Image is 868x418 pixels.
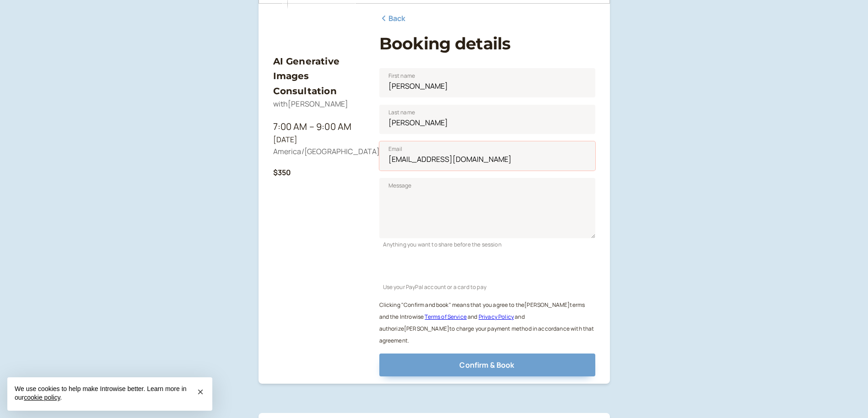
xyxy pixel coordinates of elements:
[379,257,595,277] iframe: PayPal
[273,99,349,109] span: with [PERSON_NAME]
[273,167,291,177] b: $350
[388,145,403,154] span: Email
[379,34,595,54] h1: Booking details
[379,141,595,171] input: Email
[388,181,412,190] span: Message
[379,178,595,238] textarea: Message
[425,313,467,321] a: Terms of Service
[379,301,594,344] small: Clicking "Confirm and book" means that you agree to the [PERSON_NAME] terms and the Introwise and...
[379,354,595,376] button: Confirm & Book
[479,313,514,321] a: Privacy Policy
[193,385,208,399] button: Close this notice
[388,71,415,80] span: First name
[273,146,365,158] div: America/[GEOGRAPHIC_DATA]
[379,238,595,249] div: Anything you want to share before the session
[379,68,595,97] input: First name
[273,134,365,146] div: [DATE]
[273,54,365,98] h3: AI Generative Images Consultation
[379,13,406,25] a: Back
[197,386,204,398] span: ×
[379,281,595,291] div: Use your PayPal account or a card to pay
[24,394,60,401] a: cookie policy
[7,377,212,411] div: We use cookies to help make Introwise better. Learn more in our .
[379,105,595,134] input: Last name
[388,108,415,117] span: Last name
[273,119,365,134] div: 7:00 AM – 9:00 AM
[459,360,514,370] span: Confirm & Book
